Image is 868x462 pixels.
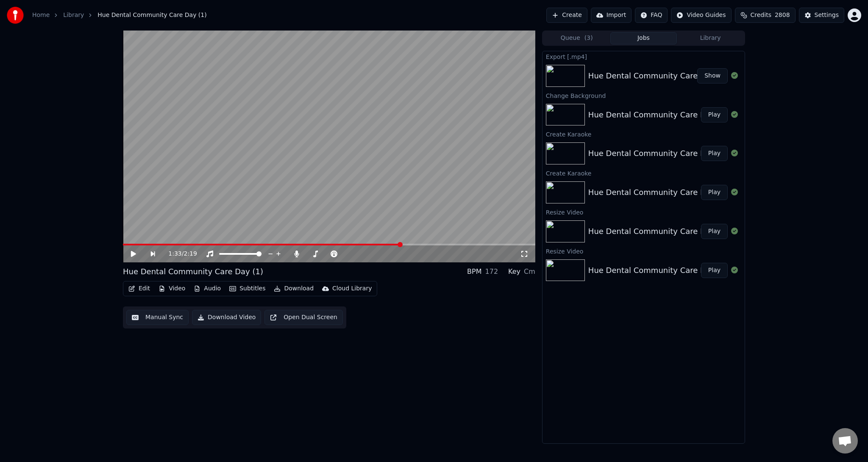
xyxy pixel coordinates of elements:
[697,68,728,83] button: Show
[751,11,771,19] span: Credits
[485,267,498,277] div: 172
[123,266,263,278] div: Hue Dental Community Care Day (1)
[226,283,269,295] button: Subtitles
[677,32,744,45] button: Library
[97,11,206,19] span: Hue Dental Community Care Day (1)
[264,310,343,325] button: Open Dual Screen
[799,8,844,23] button: Settings
[542,90,745,100] div: Change Background
[542,129,745,139] div: Create Karaoke
[588,148,715,159] div: Hue Dental Community Care Day
[190,283,224,295] button: Audio
[192,310,261,325] button: Download Video
[584,34,593,42] span: ( 3 )
[168,250,189,258] div: /
[32,11,50,19] a: Home
[610,32,677,45] button: Jobs
[832,428,858,454] div: Open chat
[701,224,728,239] button: Play
[546,8,587,23] button: Create
[591,8,632,23] button: Import
[467,267,481,277] div: BPM
[543,32,610,45] button: Queue
[815,11,839,19] div: Settings
[701,146,728,161] button: Play
[63,11,84,19] a: Library
[588,70,729,82] div: Hue Dental Community Care Day (1)
[270,283,317,295] button: Download
[332,284,372,293] div: Cloud Library
[524,267,535,277] div: Cm
[542,246,745,256] div: Resize Video
[775,11,790,19] span: 2808
[125,283,153,295] button: Edit
[7,7,24,24] img: youka
[701,107,728,122] button: Play
[635,8,668,23] button: FAQ
[701,185,728,200] button: Play
[32,11,207,19] nav: breadcrumb
[168,250,181,258] span: 1:33
[701,263,728,278] button: Play
[588,264,729,276] div: Hue Dental Community Care Day (1)
[542,51,745,61] div: Export [.mp4]
[155,283,189,295] button: Video
[588,186,715,198] div: Hue Dental Community Care Day
[184,250,197,258] span: 2:19
[735,8,796,23] button: Credits2808
[542,207,745,217] div: Resize Video
[126,310,189,325] button: Manual Sync
[671,8,731,23] button: Video Guides
[508,267,520,277] div: Key
[542,168,745,178] div: Create Karaoke
[588,109,729,121] div: Hue Dental Community Care Day (1)
[588,225,729,237] div: Hue Dental Community Care Day (1)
